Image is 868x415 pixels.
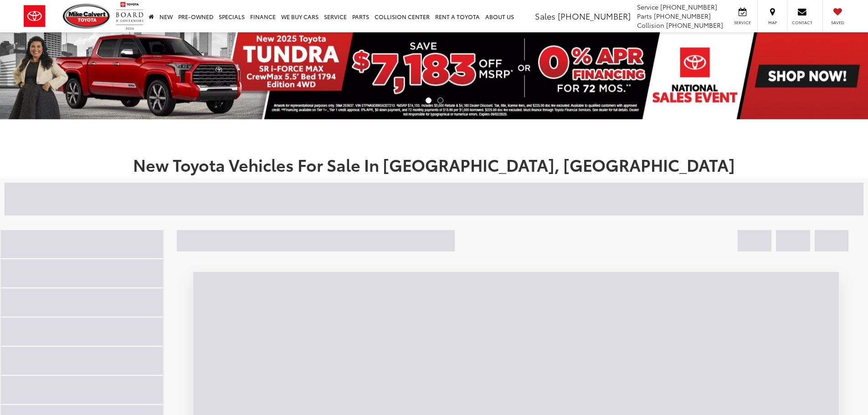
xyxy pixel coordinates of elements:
[63,4,111,29] img: Mike Calvert Toyota
[637,11,652,20] span: Parts
[637,2,658,11] span: Service
[637,20,664,30] span: Collision
[535,10,555,22] span: Sales
[558,10,631,22] span: [PHONE_NUMBER]
[654,11,711,20] span: [PHONE_NUMBER]
[762,20,782,26] span: Map
[660,2,717,11] span: [PHONE_NUMBER]
[666,20,723,30] span: [PHONE_NUMBER]
[827,20,847,26] span: Saved
[732,20,753,26] span: Service
[792,20,812,26] span: Contact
